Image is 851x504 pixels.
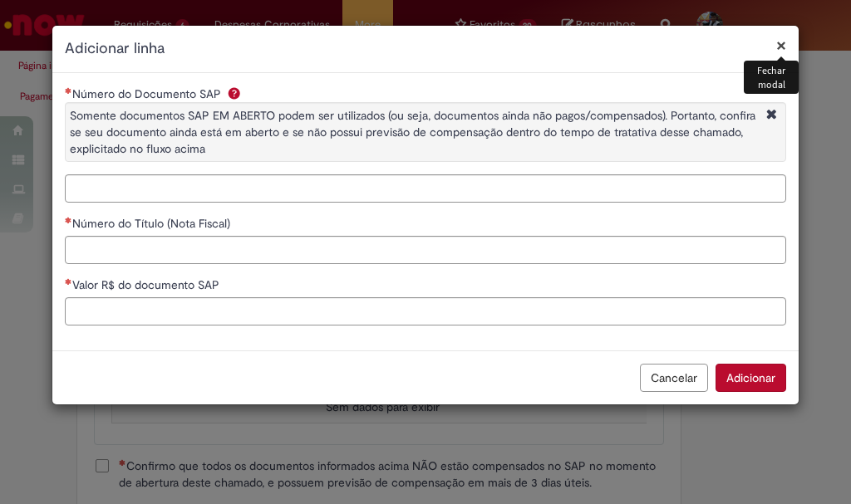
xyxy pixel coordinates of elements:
button: Fechar modal [776,37,786,54]
input: Número do Título (Nota Fiscal) [65,236,786,264]
i: Fechar More information Por question_numero_do_documento_sap [762,107,781,125]
input: Número do Documento SAP [65,174,786,203]
span: Necessários [65,278,72,285]
span: Valor R$ do documento SAP [72,277,223,292]
button: Cancelar [640,364,708,392]
button: Adicionar [716,364,786,392]
h2: Adicionar linha [65,38,786,60]
span: Ajuda para Número do Documento SAP [224,86,244,100]
span: Necessários [65,87,72,94]
div: Fechar modal [744,61,799,94]
input: Valor R$ do documento SAP [65,297,786,325]
span: Somente documentos SAP EM ABERTO podem ser utilizados (ou seja, documentos ainda não pagos/compen... [70,108,755,156]
span: Número do Título (Nota Fiscal) [72,216,234,231]
span: Número do Documento SAP [72,86,224,101]
span: Necessários [65,217,72,223]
